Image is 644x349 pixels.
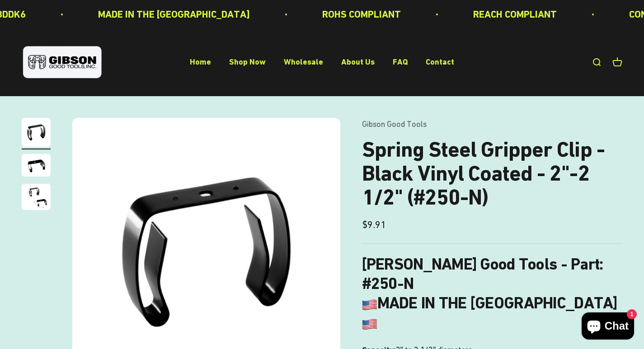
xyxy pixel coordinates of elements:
[341,57,375,67] a: About Us
[362,217,386,233] sale-price: $9.91
[22,154,51,177] img: close up of a spring steel gripper clip, tool clip, durable, secure holding, Excellent corrosion ...
[22,184,51,213] button: Go to item 3
[190,57,211,67] a: Home
[362,255,603,293] b: [PERSON_NAME] Good Tools - Part: #250-N
[284,57,323,67] a: Wholesale
[22,184,51,210] img: close up of a spring steel gripper clip, tool clip, durable, secure holding, Excellent corrosion ...
[579,312,637,342] inbox-online-store-chat: Shopify online store chat
[362,293,617,332] b: MADE IN THE [GEOGRAPHIC_DATA]
[426,57,454,67] a: Contact
[362,138,622,209] h1: Spring Steel Gripper Clip - Black Vinyl Coated - 2"-2 1/2" (#250-N)
[229,57,266,67] a: Shop Now
[362,119,427,129] a: Gibson Good Tools
[322,6,401,22] p: ROHS COMPLIANT
[22,154,51,179] button: Go to item 2
[22,118,51,147] img: Gripper clip, made & shipped from the USA!
[393,57,408,67] a: FAQ
[22,118,51,149] button: Go to item 1
[473,6,557,22] p: REACH COMPLIANT
[98,6,250,22] p: MADE IN THE [GEOGRAPHIC_DATA]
